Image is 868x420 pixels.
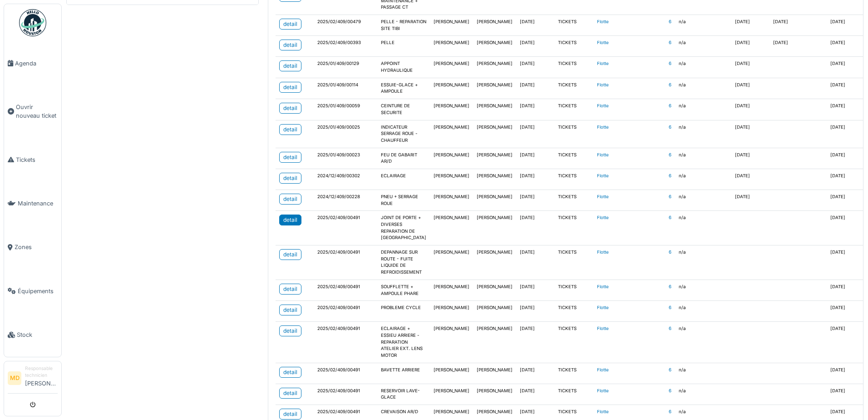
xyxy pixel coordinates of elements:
a: Flotte [597,61,609,66]
a: Flotte [597,250,609,255]
td: 2025/02/409/00491 [314,301,377,322]
td: TICKETS [554,190,593,210]
td: [PERSON_NAME] [473,15,516,36]
td: TICKETS [554,15,593,36]
td: [PERSON_NAME] [430,169,473,190]
td: [DATE] [516,148,554,169]
a: Ouvrir nouveau ticket [4,85,61,138]
td: [DATE] [516,384,554,405]
td: INDICATEUR SERRAGE ROUE - CHAUFFEUR [377,120,430,148]
td: ESSUIE-GLACE + AMPOULE [377,78,430,99]
td: 2025/02/409/00393 [314,36,377,57]
td: 2025/01/409/00023 [314,148,377,169]
a: detail [279,284,301,295]
td: [PERSON_NAME] [473,363,516,384]
a: Flotte [597,19,609,24]
td: 2024/12/409/00228 [314,190,377,210]
div: detail [283,41,297,49]
dd: S/N 07770003131115440000110393 [133,5,219,12]
td: [PERSON_NAME] [473,190,516,210]
a: detail [279,103,301,114]
a: 6 [669,125,671,130]
a: detail [279,409,301,420]
td: PELLE - REPARATION SITE TIBI [377,15,430,36]
a: Flotte [597,125,609,130]
img: Badge_color-CXgf-gQk.svg [19,9,46,36]
td: n/a [675,245,731,280]
td: TICKETS [554,322,593,363]
a: Tickets [4,138,61,181]
a: detail [279,82,301,93]
a: Flotte [597,409,609,414]
td: [PERSON_NAME] [430,148,473,169]
td: TICKETS [554,245,593,280]
a: detail [279,194,301,205]
td: n/a [675,36,731,57]
a: 6 [669,388,671,393]
a: 6 [669,82,671,87]
div: detail [283,285,297,293]
td: CEINTURE DE SECURITE [377,99,430,120]
td: [PERSON_NAME] [473,301,516,322]
td: TICKETS [554,169,593,190]
a: Flotte [597,40,609,45]
td: TICKETS [554,211,593,245]
a: detail [279,325,301,336]
td: [DATE] [769,36,827,57]
dt: N° obus [74,5,94,16]
a: 6 [669,284,671,289]
a: 6 [669,152,671,157]
td: [PERSON_NAME] [430,78,473,99]
span: Maintenance [18,199,58,208]
td: TICKETS [554,57,593,78]
td: [DATE] [516,245,554,280]
span: Stock [17,330,58,339]
td: [PERSON_NAME] [473,78,516,99]
td: PELLE [377,36,430,57]
td: n/a [675,280,731,300]
div: detail [283,125,297,134]
td: 2025/02/409/00491 [314,384,377,405]
td: [PERSON_NAME] [430,322,473,363]
div: detail [283,153,297,161]
td: n/a [675,169,731,190]
a: Flotte [597,367,609,372]
td: [DATE] [731,78,769,99]
td: TICKETS [554,148,593,169]
td: [DATE] [516,190,554,210]
td: n/a [675,363,731,384]
td: [PERSON_NAME] [430,36,473,57]
td: [DATE] [516,363,554,384]
div: detail [283,83,297,91]
td: [DATE] [516,57,554,78]
td: n/a [675,322,731,363]
td: [DATE] [731,57,769,78]
a: detail [279,152,301,163]
td: [DATE] [731,120,769,148]
td: 2025/02/409/00491 [314,211,377,245]
td: [DATE] [731,148,769,169]
div: detail [283,389,297,397]
td: TICKETS [554,120,593,148]
td: n/a [675,148,731,169]
a: Flotte [597,103,609,108]
a: 6 [669,305,671,310]
a: 6 [669,19,671,24]
td: 2025/02/409/00491 [314,245,377,280]
td: [PERSON_NAME] [430,363,473,384]
td: PNEU + SERRAGE ROUE [377,190,430,210]
td: TICKETS [554,280,593,300]
a: detail [279,305,301,315]
a: Flotte [597,388,609,393]
a: detail [279,124,301,135]
a: 6 [669,367,671,372]
td: [PERSON_NAME] [473,322,516,363]
td: [DATE] [731,36,769,57]
span: Agenda [15,59,58,68]
a: detail [279,215,301,225]
td: [PERSON_NAME] [473,211,516,245]
td: [PERSON_NAME] [473,120,516,148]
a: detail [279,60,301,71]
td: 2025/01/409/00059 [314,99,377,120]
a: 6 [669,326,671,331]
